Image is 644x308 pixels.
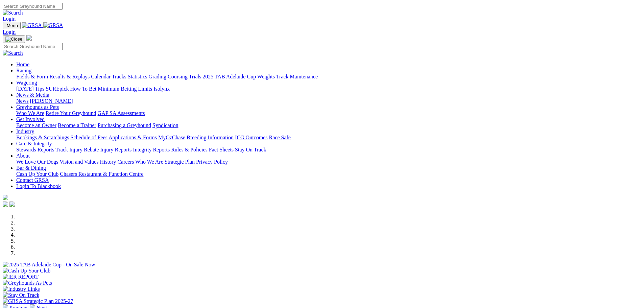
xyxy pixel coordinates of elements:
a: Cash Up Your Club [16,171,58,177]
img: GRSA [43,22,63,28]
a: How To Bet [70,86,97,92]
div: Get Involved [16,122,641,128]
input: Search [3,3,63,10]
a: Become a Trainer [58,122,96,128]
a: News & Media [16,92,49,98]
a: SUREpick [46,86,69,92]
a: GAP SA Assessments [98,110,145,116]
img: Greyhounds As Pets [3,280,52,286]
a: Integrity Reports [133,147,170,152]
a: 2025 TAB Adelaide Cup [202,74,256,79]
a: Careers [117,159,134,165]
a: Purchasing a Greyhound [98,122,151,128]
button: Toggle navigation [3,22,21,29]
a: Wagering [16,80,37,86]
a: Minimum Betting Limits [98,86,152,92]
a: Privacy Policy [196,159,228,165]
div: Bar & Dining [16,171,641,177]
a: Isolynx [153,86,170,92]
img: logo-grsa-white.png [3,195,8,200]
a: Track Maintenance [276,74,318,79]
a: Fact Sheets [209,147,234,152]
div: Greyhounds as Pets [16,110,641,116]
div: News & Media [16,98,641,104]
a: Injury Reports [100,147,132,152]
img: Close [5,37,22,42]
a: Bar & Dining [16,165,46,171]
button: Toggle navigation [3,35,25,43]
a: Calendar [91,74,111,79]
img: Search [3,10,23,16]
a: ICG Outcomes [235,135,267,140]
a: Syndication [152,122,178,128]
a: Chasers Restaurant & Function Centre [60,171,143,177]
a: Become an Owner [16,122,56,128]
img: logo-grsa-white.png [26,35,32,41]
a: About [16,153,30,159]
img: Industry Links [3,286,40,292]
a: History [100,159,116,165]
div: Industry [16,135,641,141]
img: Cash Up Your Club [3,268,50,274]
a: News [16,98,28,104]
a: Statistics [128,74,147,79]
img: 2025 TAB Adelaide Cup - On Sale Now [3,262,95,268]
a: Racing [16,68,31,73]
a: Schedule of Fees [70,135,107,140]
div: Racing [16,74,641,80]
a: Who We Are [135,159,163,165]
a: Home [16,62,29,67]
a: Fields & Form [16,74,48,79]
img: twitter.svg [9,202,15,207]
img: GRSA [22,22,42,28]
img: GRSA Strategic Plan 2025-27 [3,298,73,304]
div: About [16,159,641,165]
a: Breeding Information [187,135,234,140]
a: Applications & Forms [109,135,157,140]
a: [PERSON_NAME] [30,98,73,104]
a: Vision and Values [59,159,98,165]
a: [DATE] Tips [16,86,44,92]
a: Login [3,29,16,35]
a: Trials [189,74,201,79]
img: Stay On Track [3,292,39,298]
div: Care & Integrity [16,147,641,153]
a: Strategic Plan [165,159,195,165]
a: Stay On Track [235,147,266,152]
a: Get Involved [16,116,45,122]
a: Contact GRSA [16,177,49,183]
a: Race Safe [269,135,290,140]
a: Grading [149,74,166,79]
a: MyOzChase [158,135,185,140]
a: Greyhounds as Pets [16,104,59,110]
a: Care & Integrity [16,141,52,146]
a: Login [3,16,16,22]
a: Retire Your Greyhound [46,110,96,116]
a: Stewards Reports [16,147,54,152]
img: Search [3,50,23,56]
a: Tracks [112,74,126,79]
a: Industry [16,128,34,134]
a: We Love Our Dogs [16,159,58,165]
div: Wagering [16,86,641,92]
a: Rules & Policies [171,147,208,152]
img: facebook.svg [3,202,8,207]
span: Menu [7,23,18,28]
a: Weights [257,74,275,79]
a: Results & Replays [49,74,90,79]
a: Track Injury Rebate [55,147,99,152]
img: IER REPORT [3,274,39,280]
a: Who We Are [16,110,44,116]
a: Coursing [168,74,188,79]
a: Login To Blackbook [16,183,61,189]
input: Search [3,43,63,50]
a: Bookings & Scratchings [16,135,69,140]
